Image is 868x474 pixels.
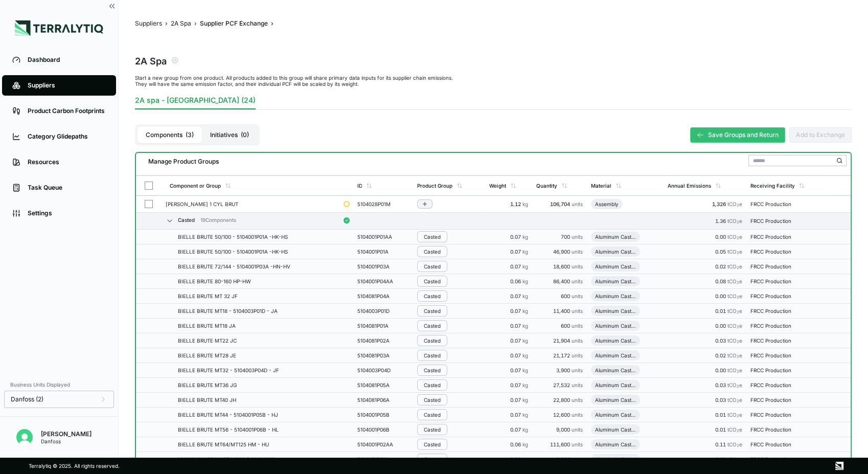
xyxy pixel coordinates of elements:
[750,263,799,269] div: FRCC Production
[522,352,528,358] span: kg
[750,323,799,329] div: FRCC Production
[166,201,335,207] div: [PERSON_NAME] 1 CYL BRUT
[41,438,92,444] div: Danfoss
[357,426,406,433] div: 5104001P06B
[750,397,799,403] div: FRCC Production
[727,456,742,462] span: tCO e
[668,218,742,224] div: 1.36
[750,412,799,418] div: FRCC Production
[178,456,335,462] div: MANCHON RESSORT MOULE S240/300
[715,308,727,314] span: 0.01
[727,263,742,269] span: tCO e
[595,263,636,269] div: Aluminum Casting (Machined)
[357,397,406,403] div: 5104081P06A
[424,367,441,373] div: Casted
[417,335,447,346] button: Casted
[271,19,273,28] span: ›
[715,412,727,418] span: 0.01
[736,428,739,433] sub: 2
[510,234,522,240] span: 0.07
[750,249,799,255] div: FRCC Production
[28,158,106,166] div: Resources
[28,132,106,141] div: Category Glidepaths
[727,249,742,255] span: tCO e
[727,382,742,388] span: tCO e
[522,278,528,284] span: kg
[595,456,636,462] div: Aluminum Casting (Machined)
[715,323,727,329] span: 0.00
[736,399,739,403] sub: 2
[357,183,362,189] div: ID
[178,352,335,358] div: BIELLE BRUTE MT28 JE
[28,107,106,115] div: Product Carbon Footprints
[510,263,522,269] span: 0.07
[572,426,583,433] span: units
[750,441,799,447] div: FRCC Production
[736,443,739,448] sub: 2
[522,367,528,373] span: kg
[424,249,441,255] div: Casted
[715,337,727,344] span: 0.03
[736,340,739,344] sub: 2
[553,308,572,314] span: 11,400
[510,337,522,344] span: 0.07
[572,382,583,388] span: units
[536,183,557,189] div: Quantity
[715,234,727,240] span: 0.00
[572,249,583,255] span: units
[727,352,742,358] span: tCO e
[595,234,636,240] div: Aluminum Casting (Machined)
[572,278,583,284] span: units
[357,382,406,388] div: 5104081P05A
[553,382,572,388] span: 27,532
[556,456,572,462] span: 2,880
[690,127,785,143] button: Save Groups and Return
[553,337,572,344] span: 21,904
[241,131,249,139] span: ( 0 )
[357,412,406,418] div: 5104001P05B
[424,441,441,447] div: Casted
[750,293,799,299] div: FRCC Production
[715,456,727,462] span: 0.00
[736,384,739,389] sub: 2
[595,382,636,388] div: Aluminum Casting (Machined)
[11,395,43,403] span: Danfoss (2)
[135,53,167,67] div: 2A Spa
[510,412,522,418] span: 0.07
[715,293,727,299] span: 0.00
[715,249,727,255] span: 0.05
[357,352,406,358] div: 5104081P03A
[28,81,106,89] div: Suppliers
[357,337,406,344] div: 5104081P02A
[727,234,742,240] span: tCO e
[417,276,447,287] button: Casted
[194,19,197,28] span: ›
[572,337,583,344] span: units
[28,209,106,217] div: Settings
[15,20,103,36] img: Logo
[572,234,583,240] span: units
[417,365,447,376] button: Casted
[522,323,528,329] span: kg
[727,441,742,447] span: tCO e
[510,278,522,284] span: 0.06
[750,337,799,344] div: FRCC Production
[135,95,256,109] button: 2A spa - [GEOGRAPHIC_DATA] (24)
[736,251,739,255] sub: 2
[736,369,739,374] sub: 2
[750,382,799,388] div: FRCC Production
[750,218,799,224] div: FRCC Production
[750,426,799,433] div: FRCC Production
[750,234,799,240] div: FRCC Production
[572,201,583,207] span: units
[178,293,335,299] div: BIELLE BRUTE MT 32 JF
[572,308,583,314] span: units
[424,337,441,344] div: Casted
[489,183,506,189] div: Weight
[178,234,335,240] div: BIELLE BRUTE 50/100 - 5104001P01A -HK-HS
[170,183,221,189] div: Component or Group
[712,201,727,207] span: 1,326
[424,323,441,329] div: Casted
[572,397,583,403] span: units
[417,409,447,420] button: Casted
